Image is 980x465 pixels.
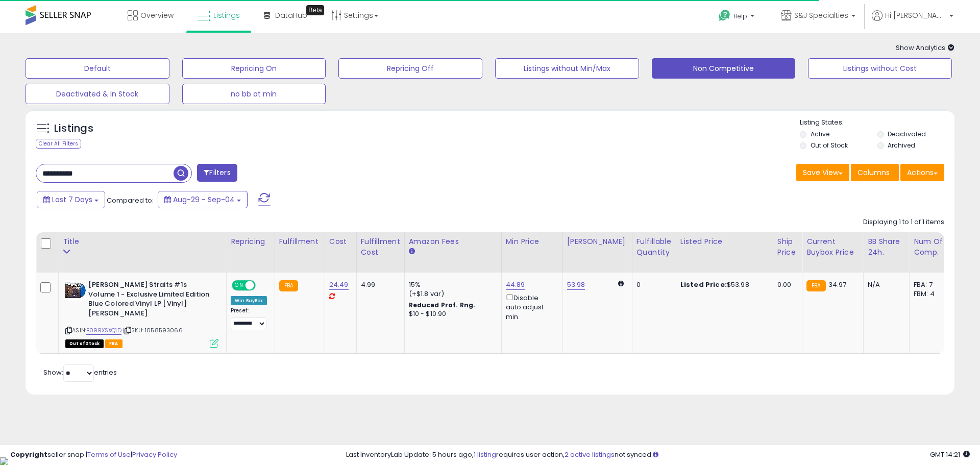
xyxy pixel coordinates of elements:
small: Amazon Fees. [409,247,415,256]
span: Show Analytics [896,43,954,53]
strong: Copyright [10,450,47,459]
a: Hi [PERSON_NAME] [872,10,953,33]
div: Win BuyBox [231,296,267,305]
button: Columns [851,164,899,181]
span: Help [733,12,747,20]
div: Disable auto adjust min [506,292,555,322]
button: Actions [900,164,944,181]
span: S&J Specialties [794,10,848,20]
div: Clear All Filters [36,139,81,149]
div: seller snap | | [10,450,177,460]
div: Tooltip anchor [306,5,324,15]
b: Listed Price: [680,280,727,289]
button: no bb at min [182,84,326,104]
div: [PERSON_NAME] [567,236,628,247]
span: FBA [105,339,122,348]
button: Listings without Min/Max [495,58,639,79]
span: Show: entries [43,368,117,377]
h5: Listings [54,121,93,136]
button: Repricing Off [338,58,482,79]
span: Last 7 Days [52,194,92,205]
div: Title [63,236,222,247]
span: Listings [213,10,240,20]
div: Last InventoryLab Update: 5 hours ago, requires user action, not synced. [346,450,970,460]
div: Num of Comp. [914,236,951,258]
span: Overview [140,10,174,20]
div: 15% [409,280,494,289]
a: 24.49 [329,280,349,290]
div: Fulfillment [279,236,321,247]
span: 2025-09-12 14:21 GMT [930,450,970,459]
div: Preset: [231,307,267,330]
div: BB Share 24h. [868,236,905,258]
span: DataHub [275,10,307,20]
div: Listed Price [680,236,769,247]
div: Amazon Fees [409,236,497,247]
label: Active [811,130,829,138]
span: Hi [PERSON_NAME] [885,10,946,20]
span: ON [233,281,246,290]
b: Reduced Prof. Rng. [409,301,476,309]
button: Last 7 Days [37,191,105,208]
a: Terms of Use [87,450,131,459]
button: Repricing On [182,58,326,79]
small: FBA [279,280,298,291]
button: Listings without Cost [808,58,952,79]
span: Columns [857,167,890,178]
label: Out of Stock [811,141,848,150]
div: N/A [868,280,901,289]
label: Archived [888,141,915,150]
div: Repricing [231,236,271,247]
p: Listing States: [800,118,954,128]
div: $53.98 [680,280,765,289]
a: Privacy Policy [132,450,177,459]
b: [PERSON_NAME] Straits #1s Volume 1 - Exclusive Limited Edition Blue Colored Vinyl LP [Vinyl] [PER... [88,280,212,321]
a: Help [710,2,765,33]
div: Displaying 1 to 1 of 1 items [863,217,944,227]
img: 41oSwiASXjL._SL40_.jpg [65,280,86,301]
div: Cost [329,236,352,247]
div: 0 [636,280,668,289]
button: Aug-29 - Sep-04 [158,191,248,208]
i: Get Help [718,9,731,22]
div: Fulfillable Quantity [636,236,672,258]
div: Min Price [506,236,558,247]
a: 53.98 [567,280,585,290]
div: Fulfillment Cost [361,236,400,258]
div: Current Buybox Price [806,236,859,258]
a: 44.89 [506,280,525,290]
div: 0.00 [777,280,794,289]
div: Ship Price [777,236,798,258]
span: 34.97 [828,280,847,289]
a: 2 active listings [565,450,615,459]
button: Non Competitive [652,58,796,79]
a: B09RXSXQ1D [86,326,121,335]
small: FBA [806,280,825,291]
span: All listings that are currently out of stock and unavailable for purchase on Amazon [65,339,104,348]
button: Filters [197,164,237,182]
div: 4.99 [361,280,397,289]
div: ASIN: [65,280,218,347]
div: FBA: 7 [914,280,947,289]
span: OFF [254,281,271,290]
div: $10 - $10.90 [409,310,494,319]
span: Compared to: [107,195,154,205]
span: | SKU: 1058593066 [123,326,183,334]
label: Deactivated [888,130,926,138]
div: (+$1.8 var) [409,289,494,299]
button: Deactivated & In Stock [26,84,169,104]
button: Save View [796,164,849,181]
a: 1 listing [474,450,496,459]
span: Aug-29 - Sep-04 [173,194,235,205]
button: Default [26,58,169,79]
div: FBM: 4 [914,289,947,299]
